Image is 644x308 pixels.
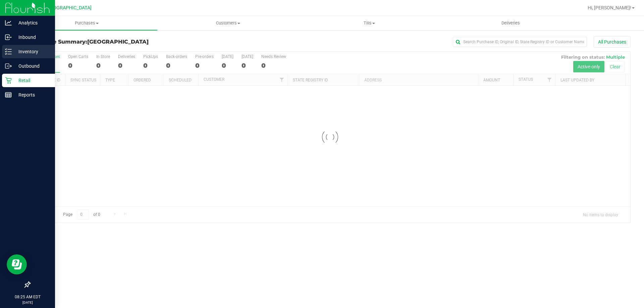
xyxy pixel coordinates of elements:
[7,254,27,274] iframe: Resource center
[453,37,587,47] input: Search Purchase ID, Original ID, State Registry ID or Customer Name...
[12,33,52,41] p: Inbound
[30,39,230,45] h3: Purchase Summary:
[588,5,631,10] span: Hi, [PERSON_NAME]!
[5,91,12,98] inline-svg: Reports
[5,34,12,41] inline-svg: Inbound
[87,39,149,45] span: [GEOGRAPHIC_DATA]
[5,48,12,55] inline-svg: Inventory
[299,16,440,30] a: Tills
[492,20,529,26] span: Deliveries
[12,48,52,56] p: Inventory
[5,19,12,26] inline-svg: Analytics
[5,77,12,84] inline-svg: Retail
[3,300,52,305] p: [DATE]
[594,36,631,48] button: All Purchases
[440,16,581,30] a: Deliveries
[299,20,439,26] span: Tills
[12,91,52,99] p: Reports
[157,16,299,30] a: Customers
[158,20,298,26] span: Customers
[12,76,52,84] p: Retail
[12,19,52,27] p: Analytics
[12,62,52,70] p: Outbound
[16,20,157,26] span: Purchases
[5,63,12,69] inline-svg: Outbound
[3,294,52,300] p: 08:25 AM EDT
[46,5,92,11] span: [GEOGRAPHIC_DATA]
[16,16,157,30] a: Purchases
